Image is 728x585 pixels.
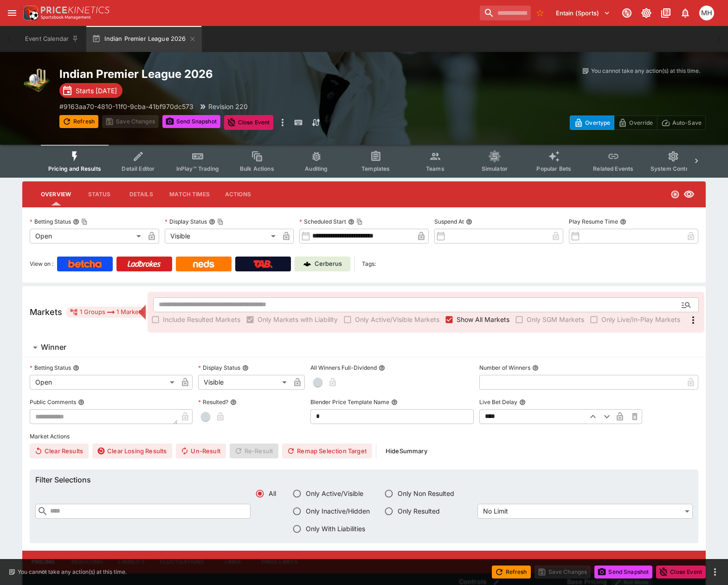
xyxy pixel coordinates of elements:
img: PriceKinetics Logo [20,4,39,22]
span: Only Inactive/Hidden [306,506,370,516]
span: Show All Markets [457,315,509,324]
p: Copy To Clipboard [59,102,193,111]
span: Pricing and Results [48,165,101,172]
button: Close Event [656,566,706,579]
p: Play Resume Time [569,218,618,225]
span: Only With Liabilities [306,524,365,534]
img: TabNZ [253,260,273,268]
span: Popular Bets [536,165,571,172]
span: Only Markets with Liability [258,315,338,324]
span: Re-Result [230,444,278,458]
label: Tags: [362,257,376,271]
p: Betting Status [30,218,71,225]
svg: More [688,315,699,326]
button: Michael Hutchinson [696,3,717,23]
h2: Copy To Clipboard [59,67,383,81]
label: View on : [30,257,53,271]
img: Sportsbook Management [41,15,91,19]
div: 1 Groups 1 Markets [70,307,144,318]
p: All Winners Full-Dividend [310,364,377,372]
button: Select Tenant [550,6,616,20]
span: Only Active/Visible [306,489,363,498]
span: Bulk Actions [240,165,274,172]
button: Scheduled StartCopy To Clipboard [348,219,354,225]
button: Resulting [64,551,110,573]
p: Revision 220 [208,102,248,111]
button: Copy To Clipboard [81,219,88,225]
button: Toggle light/dark mode [638,5,655,21]
div: Michael Hutchinson [699,6,714,20]
button: Overtype [570,116,614,130]
span: Only Resulted [398,506,440,516]
button: Documentation [657,5,674,21]
span: Auditing [305,165,328,172]
button: Play Resume Time [620,219,626,225]
span: Teams [426,165,445,172]
button: Un-Result [176,444,225,458]
span: Include Resulted Markets [163,315,240,324]
button: Open [678,296,695,313]
p: Blender Price Template Name [310,398,389,406]
p: Cerberus [315,259,342,269]
input: search [480,6,531,20]
img: Ladbrokes [127,260,161,268]
button: No Bookmarks [533,6,548,20]
button: Remap Selection Target [282,444,372,458]
button: Betting Status [73,365,79,371]
p: Display Status [165,218,207,225]
button: Copy To Clipboard [217,219,224,225]
img: cricket.png [22,67,52,96]
button: more [709,566,721,578]
p: Scheduled Start [299,218,346,225]
svg: Visible [683,189,695,200]
span: InPlay™ Trading [176,165,219,172]
img: PriceKinetics [41,6,110,13]
button: Connected to PK [618,5,635,21]
button: Refresh [492,566,531,579]
p: Display Status [198,364,240,372]
button: Fluctuations [153,551,212,573]
div: Visible [165,229,279,244]
button: Event Calendar [19,26,84,52]
button: Display Status [242,365,249,371]
button: more [277,115,288,130]
div: Event type filters [41,145,687,178]
button: Auto-Save [657,116,706,130]
button: Pricing [22,551,64,573]
div: No Limit [477,504,693,519]
button: Suspend At [466,219,472,225]
span: Related Events [593,165,633,172]
p: Suspend At [434,218,464,225]
span: Templates [361,165,390,172]
span: Only Non Resulted [398,489,454,498]
span: Simulator [482,165,508,172]
span: System Controls [651,165,696,172]
button: Status [78,183,120,206]
button: open drawer [4,5,20,21]
button: Actions [217,183,259,206]
button: Price Limits [254,551,306,573]
span: Only SGM Markets [527,315,584,324]
h5: Markets [30,307,62,317]
button: Match Times [162,183,217,206]
span: Only Live/In-Play Markets [601,315,680,324]
img: Betcha [68,260,102,268]
h6: Winner [41,342,66,352]
img: Cerberus [303,260,311,268]
p: Live Bet Delay [479,398,517,406]
button: Public Comments [78,399,84,405]
button: All Winners Full-Dividend [379,365,385,371]
div: Visible [198,375,290,390]
button: Betting StatusCopy To Clipboard [73,219,79,225]
button: Number of Winners [532,365,539,371]
button: Send Snapshot [162,115,220,128]
button: Overview [33,183,78,206]
label: Market Actions [30,430,698,444]
span: All [269,489,276,498]
h6: Filter Selections [35,475,693,485]
p: Auto-Save [672,118,702,128]
p: You cannot take any action(s) at this time. [18,568,127,576]
button: Live Bet Delay [519,399,526,405]
span: Detail Editor [122,165,155,172]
